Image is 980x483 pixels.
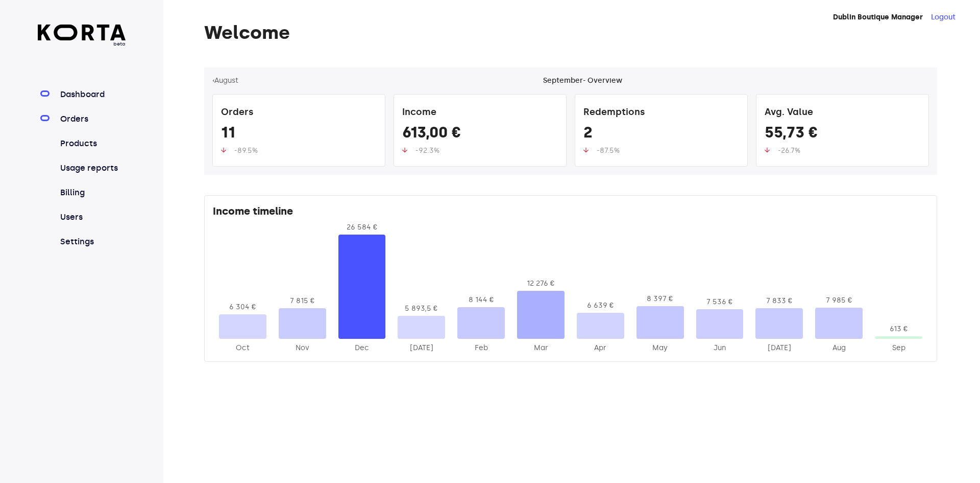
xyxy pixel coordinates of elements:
a: Users [58,211,126,223]
span: -26.7% [778,146,800,155]
img: up [221,147,226,153]
div: 7 833 € [755,296,803,306]
div: 613 € [875,324,922,334]
div: Orders [221,103,377,123]
a: Orders [58,113,126,125]
div: Avg. Value [765,103,920,123]
div: 2024-Nov [279,343,326,353]
div: 2025-Sep [875,343,922,353]
div: 6 639 € [577,301,624,311]
img: up [765,147,770,153]
div: Income timeline [213,204,928,222]
div: 12 276 € [517,279,565,289]
div: 2025-Jan [398,343,445,353]
div: 2025-Apr [577,343,624,353]
img: up [402,147,407,153]
div: 7 815 € [279,296,326,306]
img: Korta [38,25,126,40]
div: 2025-Feb [457,343,505,353]
img: up [583,147,589,153]
div: 2025-Jun [696,343,744,353]
a: Settings [58,236,126,248]
div: 2025-Jul [755,343,803,353]
span: beta [38,40,126,48]
div: 2024-Dec [338,343,386,353]
div: 2024-Oct [219,343,266,353]
div: September - Overview [543,76,622,86]
div: 26 584 € [338,222,386,233]
button: ‹August [212,76,238,86]
div: 11 [221,123,377,146]
div: 7 985 € [815,295,863,306]
div: 8 144 € [457,295,505,305]
a: Billing [58,187,126,199]
button: Logout [931,12,955,22]
div: 2025-May [636,343,684,353]
a: Products [58,137,126,150]
div: 55,73 € [765,123,920,146]
div: 2 [583,123,739,146]
div: 5 893,5 € [398,304,445,314]
h1: Welcome [204,22,937,43]
span: -89.5% [234,146,258,155]
div: Income [402,103,558,123]
span: -87.5% [597,146,620,155]
div: 613,00 € [402,123,558,146]
a: Usage reports [58,162,126,174]
div: 6 304 € [219,302,266,312]
div: Redemptions [583,103,739,123]
span: -92.3% [415,146,439,155]
div: 2025-Aug [815,343,863,353]
a: beta [38,25,126,48]
strong: Dublin Boutique Manager [833,13,923,21]
div: 2025-Mar [517,343,565,353]
a: Dashboard [58,88,126,101]
div: 7 536 € [696,297,744,307]
div: 8 397 € [636,294,684,304]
